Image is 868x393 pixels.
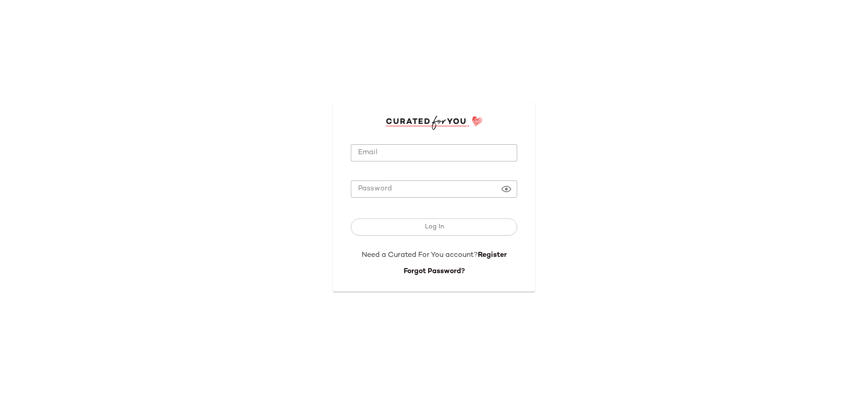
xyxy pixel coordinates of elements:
[478,251,507,259] a: Register
[404,268,465,275] a: Forgot Password?
[362,251,478,259] span: Need a Curated For You account?
[386,116,483,129] img: cfy_login_logo.DGdB1djN.svg
[424,223,443,231] span: Log In
[351,218,517,236] button: Log In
